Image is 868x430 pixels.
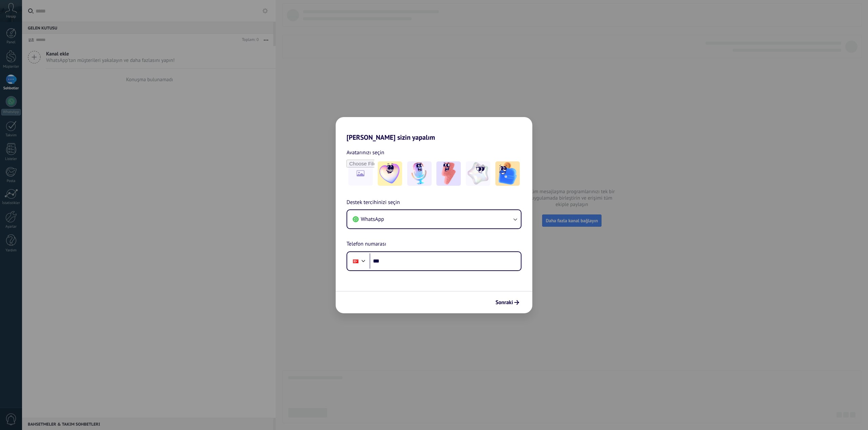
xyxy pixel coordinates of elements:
[336,117,532,141] h2: [PERSON_NAME] sizin yapalım
[495,161,520,186] img: -5.jpeg
[407,161,432,186] img: -2.jpeg
[495,300,513,305] span: Sonraki
[347,148,384,157] span: Avatarınızı seçin
[492,297,522,308] button: Sonraki
[347,210,521,228] button: WhatsApp
[361,216,384,223] span: WhatsApp
[349,254,362,268] div: Turkey: + 90
[378,161,402,186] img: -1.jpeg
[436,161,461,186] img: -3.jpeg
[347,240,386,249] span: Telefon numarası
[347,198,400,207] span: Destek tercihinizi seçin
[466,161,490,186] img: -4.jpeg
